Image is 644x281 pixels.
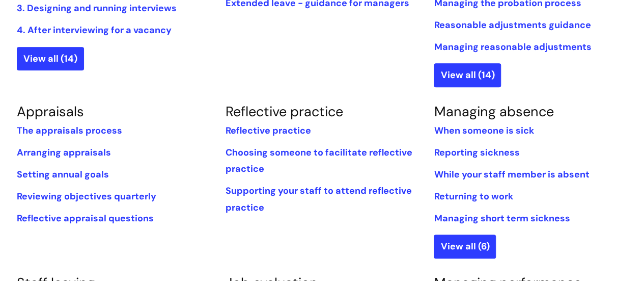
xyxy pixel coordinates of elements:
[17,212,154,224] a: Reflective appraisal questions
[225,185,411,213] a: Supporting your staff to attend reflective practice
[434,41,591,53] a: Managing reasonable adjustments
[434,103,553,120] a: Managing absence
[434,235,496,258] a: View all (6)
[17,190,156,202] a: Reviewing objectives quarterly
[17,168,109,181] a: Setting annual goals
[434,146,519,159] a: Reporting sickness
[434,168,589,181] a: While‌ ‌your‌ ‌staff‌ ‌member‌ ‌is‌ ‌absent‌
[17,146,111,159] a: Arranging appraisals
[17,124,122,137] a: The appraisals process
[17,24,172,36] a: 4. After interviewing for a vacancy
[434,63,501,87] a: View all (14)
[434,19,591,31] a: Reasonable adjustments guidance
[17,103,84,120] a: Appraisals
[225,103,343,120] a: Reflective practice
[434,124,534,137] a: When someone is sick
[434,212,570,224] a: Managing short term sickness
[17,47,84,70] a: View all (14)
[225,124,311,137] a: Reflective practice
[225,146,412,175] a: Choosing someone to facilitate reflective practice
[434,190,513,202] a: Returning to work
[17,2,177,14] a: 3. Designing and running interviews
